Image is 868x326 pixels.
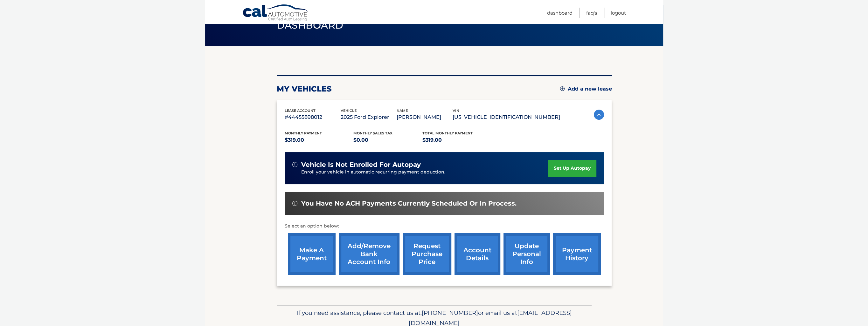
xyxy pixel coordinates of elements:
a: update personal info [503,233,550,275]
h2: my vehicles [277,84,332,94]
p: 2025 Ford Explorer [341,113,397,122]
span: Monthly Payment [285,131,322,135]
img: add.svg [560,86,565,91]
a: payment history [553,233,601,275]
a: account details [455,233,500,275]
a: Add/Remove bank account info [339,233,399,275]
img: alert-white.svg [292,201,297,206]
span: Total Monthly Payment [422,131,473,135]
span: Monthly sales Tax [353,131,392,135]
a: Add a new lease [560,86,612,92]
a: request purchase price [403,233,451,275]
span: name [397,108,408,113]
p: [PERSON_NAME] [397,113,453,122]
p: [US_VEHICLE_IDENTIFICATION_NUMBER] [453,113,560,122]
a: Logout [611,8,626,18]
span: [PHONE_NUMBER] [422,309,478,316]
a: Dashboard [547,8,573,18]
img: alert-white.svg [292,162,297,167]
span: Dashboard [277,19,344,31]
p: Enroll your vehicle in automatic recurring payment deduction. [301,169,548,176]
p: Select an option below: [285,222,604,230]
span: vin [453,108,459,113]
p: $319.00 [285,136,354,145]
span: vehicle is not enrolled for autopay [301,161,421,169]
a: Cal Automotive [242,4,309,23]
p: $0.00 [353,136,422,145]
a: set up autopay [548,160,596,177]
img: accordion-active.svg [594,110,604,120]
a: FAQ's [586,8,597,18]
span: vehicle [341,108,357,113]
span: lease account [285,108,316,113]
p: #44455898012 [285,113,341,122]
p: $319.00 [422,136,491,145]
span: You have no ACH payments currently scheduled or in process. [301,200,517,207]
a: make a payment [288,233,336,275]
